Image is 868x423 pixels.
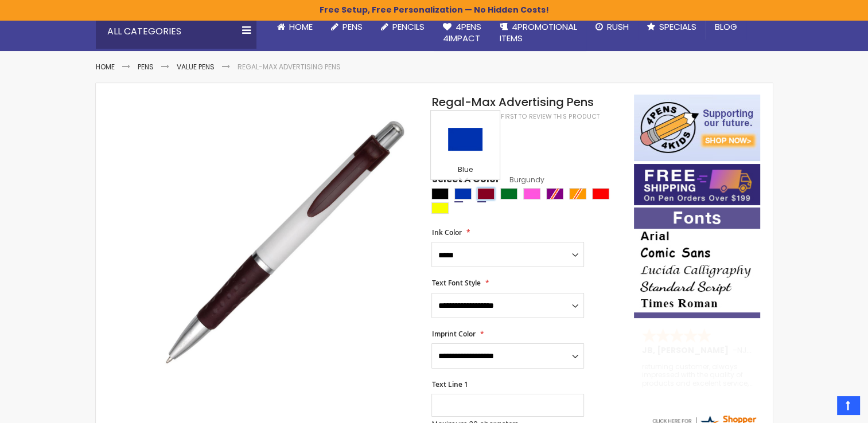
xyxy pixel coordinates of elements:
[268,14,322,40] a: Home
[177,62,215,72] a: Value Pens
[238,62,341,72] li: Regal-Max Advertising Pens
[592,188,609,199] div: Red
[715,21,737,33] span: Blog
[392,21,425,33] span: Pencils
[706,14,746,40] a: Blog
[431,188,449,199] div: Black
[372,14,434,40] a: Pencils
[737,344,752,356] span: NJ
[634,95,760,161] img: 4pens 4 kids
[500,21,577,44] span: 4PROMOTIONAL ITEMS
[138,62,154,72] a: Pens
[431,278,480,288] span: Text Font Style
[431,228,461,237] span: Ink Color
[289,21,313,33] span: Home
[154,111,416,373] img: regal_burgundy_1_2_1.jpg
[434,14,491,52] a: 4Pens4impact
[634,207,760,318] img: font-personalization-examples
[431,202,449,214] div: Yellow
[454,188,472,199] div: Blue
[733,344,832,356] span: - ,
[431,329,475,339] span: Imprint Color
[431,94,593,110] span: Regal-Max Advertising Pens
[322,14,372,40] a: Pens
[431,379,468,389] span: Text Line 1
[659,21,696,33] span: Specials
[477,188,495,199] div: Burgundy
[500,188,517,199] div: Green
[478,112,599,121] a: Be the first to review this product
[499,175,544,185] span: Burgundy
[586,14,638,40] a: Rush
[634,164,760,205] img: Free shipping on orders over $199
[96,62,115,72] a: Home
[642,363,753,387] div: returning customer, always impressed with the quality of products and excelent service, will retu...
[431,173,499,189] span: Select A Color
[837,396,859,414] a: Top
[434,165,497,177] div: Blue
[96,14,256,49] div: All Categories
[491,14,586,52] a: 4PROMOTIONALITEMS
[638,14,706,40] a: Specials
[523,188,540,199] div: Pink
[607,21,629,33] span: Rush
[342,21,363,33] span: Pens
[642,344,733,356] span: JB, [PERSON_NAME]
[443,21,481,44] span: 4Pens 4impact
